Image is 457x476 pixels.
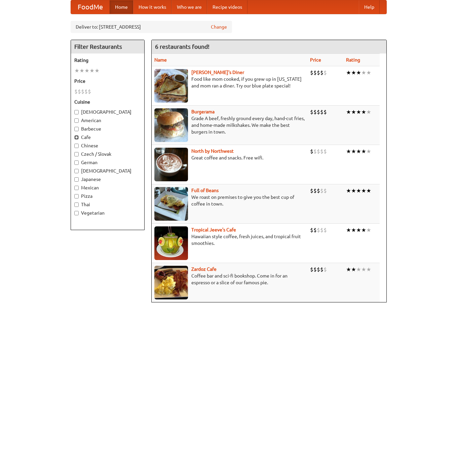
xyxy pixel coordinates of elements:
[323,148,327,155] li: $
[356,266,361,273] li: ★
[154,187,188,221] img: beans.jpg
[78,88,81,95] li: $
[191,109,215,114] b: Burgerama
[84,88,88,95] li: $
[74,78,141,84] h5: Price
[207,0,247,14] a: Recipe videos
[346,108,351,116] li: ★
[361,108,366,116] li: ★
[74,110,79,114] input: [DEMOGRAPHIC_DATA]
[317,266,320,273] li: $
[346,148,351,155] li: ★
[356,226,361,234] li: ★
[71,40,144,53] h4: Filter Restaurants
[323,266,327,273] li: $
[323,226,327,234] li: $
[317,69,320,76] li: $
[71,21,232,33] div: Deliver to: [STREET_ADDRESS]
[74,210,141,216] label: Vegetarian
[313,148,317,155] li: $
[74,151,141,157] label: Czech / Slovak
[351,148,356,155] li: ★
[323,187,327,194] li: $
[351,266,356,273] li: ★
[351,187,356,194] li: ★
[191,188,219,193] a: Full of Beans
[366,108,371,116] li: ★
[313,187,317,194] li: $
[74,117,141,124] label: American
[310,108,313,116] li: $
[351,226,356,234] li: ★
[313,226,317,234] li: $
[356,187,361,194] li: ★
[155,43,210,50] ng-pluralize: 6 restaurants found!
[366,148,371,155] li: ★
[133,0,172,14] a: How it works
[320,148,323,155] li: $
[320,187,323,194] li: $
[356,148,361,155] li: ★
[310,148,313,155] li: $
[74,152,79,156] input: Czech / Slovak
[74,67,79,74] li: ★
[313,108,317,116] li: $
[74,142,141,149] label: Chinese
[154,115,305,135] p: Grade A beef, freshly ground every day, hand-cut fries, and home-made milkshakes. We make the bes...
[346,226,351,234] li: ★
[211,24,227,30] a: Change
[74,211,79,215] input: Vegetarian
[154,57,167,63] a: Name
[356,69,361,76] li: ★
[154,272,305,286] p: Coffee bar and sci-fi bookshop. Come in for an espresso or a slice of our famous pie.
[154,266,188,299] img: zardoz.jpg
[74,184,141,191] label: Mexican
[74,159,141,166] label: German
[366,266,371,273] li: ★
[74,160,79,165] input: German
[320,266,323,273] li: $
[366,69,371,76] li: ★
[94,67,100,74] li: ★
[74,99,141,105] h5: Cuisine
[154,108,188,142] img: burgerama.jpg
[74,169,79,173] input: [DEMOGRAPHIC_DATA]
[89,67,94,74] li: ★
[346,57,360,63] a: Rating
[74,168,141,174] label: [DEMOGRAPHIC_DATA]
[71,0,110,14] a: FoodMe
[154,226,188,260] img: jeeves.jpg
[310,266,313,273] li: $
[361,226,366,234] li: ★
[361,69,366,76] li: ★
[74,186,79,190] input: Mexican
[310,69,313,76] li: $
[310,187,313,194] li: $
[361,187,366,194] li: ★
[366,226,371,234] li: ★
[110,0,133,14] a: Home
[74,88,78,95] li: $
[172,0,207,14] a: Who we are
[323,69,327,76] li: $
[74,109,141,115] label: [DEMOGRAPHIC_DATA]
[320,108,323,116] li: $
[310,57,321,63] a: Price
[74,118,79,123] input: American
[74,57,141,64] h5: Rating
[317,148,320,155] li: $
[191,227,236,232] b: Tropical Jeeve's Cafe
[154,154,305,161] p: Great coffee and snacks. Free wifi.
[191,148,234,154] a: North by Northwest
[320,69,323,76] li: $
[317,108,320,116] li: $
[346,187,351,194] li: ★
[317,226,320,234] li: $
[356,108,361,116] li: ★
[154,194,305,207] p: We roast on premises to give you the best cup of coffee in town.
[191,70,244,75] a: [PERSON_NAME]'s Diner
[154,233,305,247] p: Hawaiian style coffee, fresh juices, and tropical fruit smoothies.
